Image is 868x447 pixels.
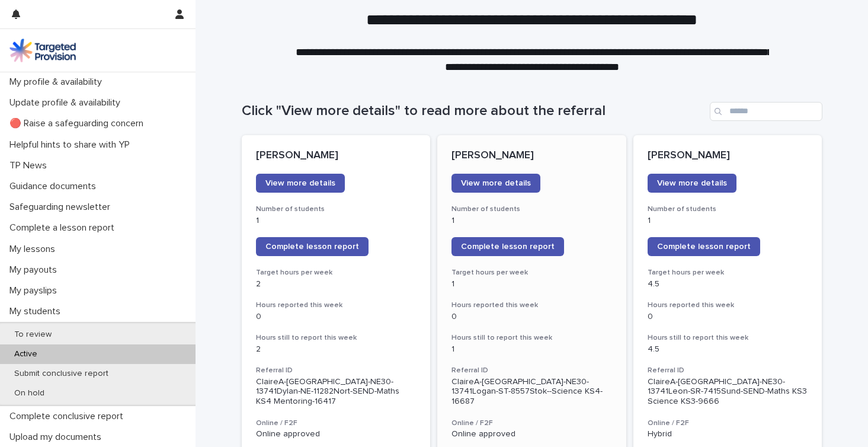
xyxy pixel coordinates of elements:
p: 1 [648,216,808,226]
span: View more details [461,179,531,187]
h3: Hours reported this week [648,301,808,310]
p: ClaireA-[GEOGRAPHIC_DATA]-NE30-13741Leon-SR-7415Sund-SEND-Maths KS3 Science KS3-9666 [648,377,808,407]
p: TP News [5,160,56,171]
h3: Hours reported this week [451,301,612,310]
p: Submit conclusive report [5,369,118,379]
img: M5nRWzHhSzIhMunXDL62 [9,39,76,62]
p: 0 [256,312,417,322]
p: ClaireA-[GEOGRAPHIC_DATA]-NE30-13741Dylan-NE-11282Nort-SEND-Maths KS4 Mentoring-16417 [256,377,417,407]
h3: Referral ID [648,366,808,375]
p: Online approved [256,429,417,439]
h3: Hours reported this week [256,301,417,310]
h3: Online / F2F [451,419,612,428]
p: 0 [648,312,808,322]
p: Complete a lesson report [5,222,124,234]
a: View more details [256,174,345,193]
p: [PERSON_NAME] [256,149,417,162]
h3: Hours still to report this week [256,333,417,343]
p: Helpful hints to share with YP [5,139,139,151]
p: 1 [451,344,612,355]
p: Safeguarding newsletter [5,202,120,213]
p: Active [5,349,47,359]
span: View more details [265,179,335,187]
p: My lessons [5,244,65,255]
p: 4.5 [648,279,808,289]
p: 4.5 [648,344,808,355]
p: Update profile & availability [5,97,130,108]
p: My students [5,306,70,317]
p: ClaireA-[GEOGRAPHIC_DATA]-NE30-13741Logan-ST-8557Stok--Science KS4-16687 [451,377,612,407]
a: View more details [451,174,540,193]
span: Complete lesson report [657,242,751,251]
span: Complete lesson report [461,242,555,251]
p: My payslips [5,285,66,296]
p: Online approved [451,429,612,439]
h3: Online / F2F [256,419,417,428]
p: 🔴 Raise a safeguarding concern [5,118,153,129]
p: 2 [256,279,417,289]
p: My profile & availability [5,76,111,88]
h3: Online / F2F [648,419,808,428]
h1: Click "View more details" to read more about the referral [242,103,705,120]
p: Complete conclusive report [5,411,133,422]
p: 1 [451,279,612,289]
a: Complete lesson report [648,237,760,256]
p: On hold [5,388,54,398]
p: Guidance documents [5,181,105,192]
p: 1 [256,216,417,226]
h3: Number of students [451,205,612,214]
p: Upload my documents [5,432,111,443]
span: View more details [657,179,727,187]
input: Search [710,102,822,121]
span: Complete lesson report [265,242,359,251]
h3: Target hours per week [451,268,612,277]
p: [PERSON_NAME] [451,149,612,162]
h3: Number of students [256,205,417,214]
p: [PERSON_NAME] [648,149,808,162]
h3: Target hours per week [256,268,417,277]
a: Complete lesson report [451,237,564,256]
h3: Referral ID [256,366,417,375]
a: View more details [648,174,736,193]
h3: Hours still to report this week [648,333,808,343]
p: My payouts [5,264,66,276]
h3: Number of students [648,205,808,214]
p: To review [5,330,61,340]
a: Complete lesson report [256,237,369,256]
p: Hybrid [648,429,808,439]
h3: Referral ID [451,366,612,375]
p: 0 [451,312,612,322]
p: 1 [451,216,612,226]
h3: Target hours per week [648,268,808,277]
p: 2 [256,344,417,355]
h3: Hours still to report this week [451,333,612,343]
